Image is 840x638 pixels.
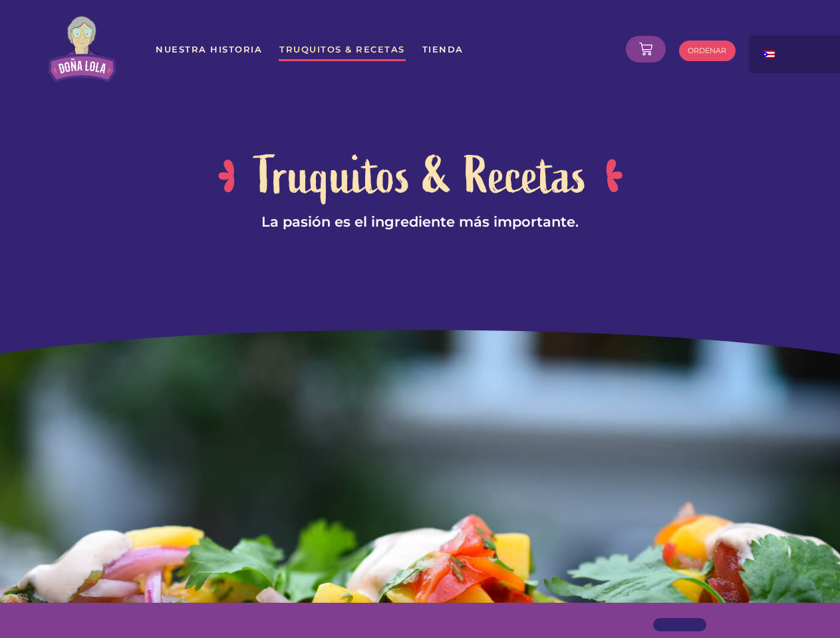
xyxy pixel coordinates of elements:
[279,37,406,61] a: Truquitos & Recetas
[679,41,736,61] a: ORDENAR
[48,211,793,234] p: La pasión es el ingrediente más importante.
[155,37,263,61] a: Nuestra Historia
[688,47,726,54] span: ORDENAR
[422,37,464,61] a: Tienda
[155,37,616,61] nav: Menu
[255,142,587,211] h2: Truquitos & Recetas
[763,51,775,58] img: Spanish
